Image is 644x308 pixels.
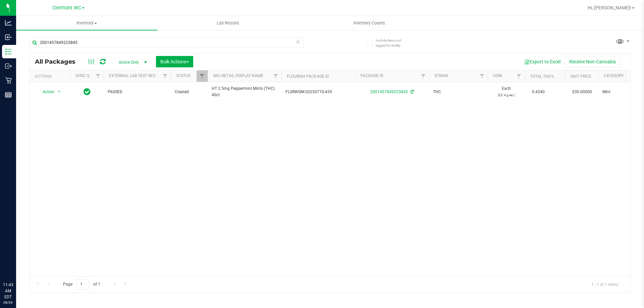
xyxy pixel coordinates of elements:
a: Lab Results [157,16,299,30]
inline-svg: Inbound [5,34,12,41]
a: Category [604,73,624,78]
span: Sync from Compliance System [410,89,414,94]
span: Each [492,85,521,98]
span: $30.00000 [569,87,595,97]
a: Unit Price [570,74,591,79]
a: Package ID [361,73,383,78]
a: Flourish Package ID [287,74,329,79]
span: Inventory [16,20,157,26]
span: THC [433,89,484,95]
a: Filter [270,70,281,82]
a: Filter [477,70,488,82]
inline-svg: Outbound [5,63,12,69]
a: SKU Retail Display Name [213,73,263,78]
inline-svg: Retail [5,77,12,84]
span: Clear [296,38,300,46]
span: select [55,87,63,97]
span: PASSED [108,89,167,95]
span: 0.4340 [529,87,548,97]
button: Receive Non-Cannabis [565,56,620,67]
span: Bulk Actions [160,59,189,64]
span: Hi, [PERSON_NAME]! [588,5,631,10]
a: Filter [418,70,429,82]
span: Clermont WC [52,5,81,11]
input: 1 [77,279,89,290]
a: Inventory Counts [299,16,440,30]
a: Status [176,73,191,78]
a: 2001457849223845 [370,89,408,94]
a: Filter [93,70,104,82]
inline-svg: Reports [5,91,12,98]
a: Total THC% [530,74,554,79]
a: UOM [493,73,502,78]
iframe: Resource center unread badge [20,253,28,261]
button: Export to Excel [520,56,565,67]
span: Action [37,87,55,97]
p: 08/26 [3,300,13,305]
span: Lab Results [208,20,248,26]
a: Sync Status [75,73,101,78]
span: All Packages [35,58,82,65]
span: HT 2.5mg Peppermint Mints (THC) 40ct [212,85,277,98]
span: 1 - 1 of 1 items [586,279,624,289]
input: Search Package ID, Item Name, SKU, Lot or Part Number... [30,38,304,48]
iframe: Resource center [7,254,27,274]
button: Bulk Actions [156,56,193,67]
span: FLSRWGM-20250710-439 [285,89,351,95]
a: Filter [197,70,208,82]
p: (22.4 g ea.) [492,92,521,98]
inline-svg: Inventory [5,48,12,55]
a: Filter [160,70,171,82]
p: 11:43 AM EDT [3,282,13,300]
div: Actions [35,74,67,79]
a: Inventory [16,16,157,30]
span: Created [175,89,204,95]
a: Strain [434,73,448,78]
span: Page of 1 [57,279,106,290]
a: External Lab Test Result [109,73,162,78]
span: Inventory Counts [344,20,394,26]
a: Filter [514,70,525,82]
span: In Sync [84,87,91,97]
inline-svg: Analytics [5,19,12,26]
span: Include items not tagged for facility [376,38,409,48]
